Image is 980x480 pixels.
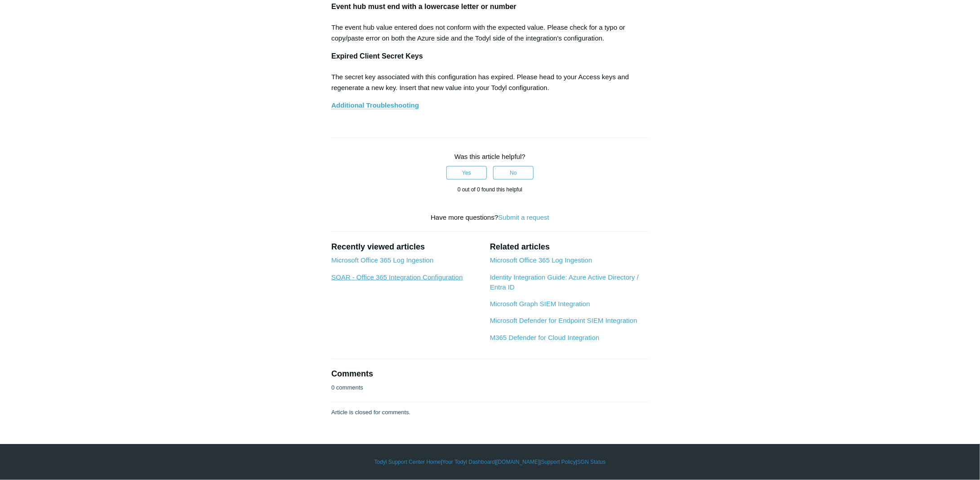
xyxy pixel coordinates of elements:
[331,368,649,380] h2: Comments
[331,273,463,281] a: SOAR - Office 365 Integration Configuration
[490,300,590,308] a: Microsoft Graph SIEM Integration
[496,458,539,466] a: [DOMAIN_NAME]
[374,458,441,466] a: Todyl Support Center Home
[490,317,637,325] a: Microsoft Defender for Endpoint SIEM Integration
[331,3,517,10] strong: Event hub must end with a lowercase letter or number
[331,101,419,109] strong: Additional Troubleshooting
[331,52,423,60] strong: Expired Client Secret Keys
[331,384,363,393] p: 0 comments
[331,256,433,264] a: Microsoft Office 365 Log Ingestion
[446,166,487,180] button: This article was helpful
[490,241,649,253] h2: Related articles
[331,408,410,417] p: Article is closed for comments.
[229,458,751,466] div: | | | |
[442,458,495,466] a: Your Todyl Dashboard
[331,72,649,93] p: The secret key associated with this configuration has expired. Please head to your Access keys an...
[454,153,526,160] span: Was this article helpful?
[498,213,549,221] a: Submit a request
[331,213,649,223] div: Have more questions?
[331,101,419,109] a: Additional Troubleshooting
[331,22,649,44] p: The event hub value entered does not conform with the expected value. Please check for a typo or ...
[493,166,534,180] button: This article was not helpful
[541,458,576,466] a: Support Policy
[490,256,592,264] a: Microsoft Office 365 Log Ingestion
[331,241,481,253] h2: Recently viewed articles
[577,458,606,466] a: SGN Status
[490,334,599,342] a: M365 Defender for Cloud Integration
[490,273,639,291] a: Identity Integration Guide: Azure Active Directory / Entra ID
[458,186,522,193] span: 0 out of 0 found this helpful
